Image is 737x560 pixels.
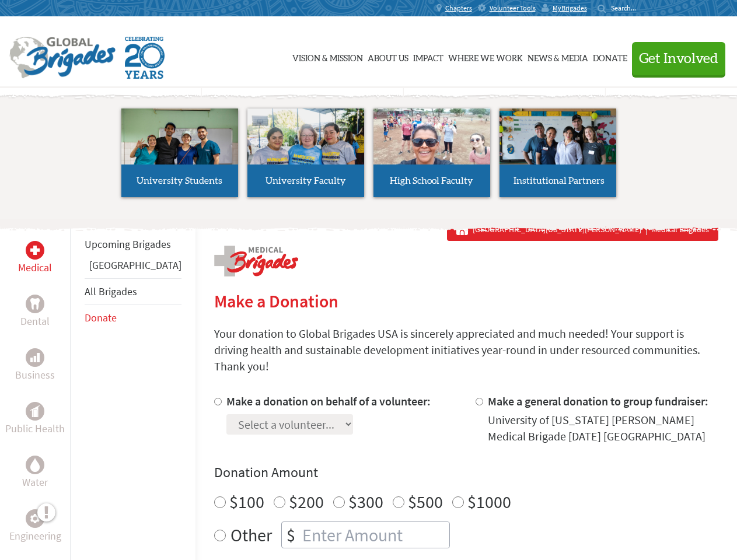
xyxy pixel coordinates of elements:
[85,257,181,278] li: Panama
[639,52,718,66] span: Get Involved
[137,176,222,185] span: University Students
[85,311,117,324] a: Donate
[9,528,61,544] p: Engineering
[292,27,363,86] a: Vision & Mission
[26,295,44,313] div: Dental
[121,108,238,197] a: University Students
[214,463,718,482] h4: Donation Amount
[5,402,65,437] a: Public HealthPublic Health
[30,458,40,471] img: Water
[5,421,65,437] p: Public Health
[85,237,171,251] a: Upcoming Brigades
[15,367,55,383] p: Business
[368,27,408,86] a: About Us
[467,491,511,513] label: $1000
[214,246,298,276] img: logo-medical.png
[30,514,40,523] img: Engineering
[247,108,364,187] img: menu_brigades_submenu_2.jpg
[22,456,48,491] a: WaterWater
[26,241,44,260] div: Medical
[611,3,644,12] input: Search...
[553,3,587,13] span: MyBrigades
[20,295,50,330] a: DentalDental
[226,394,431,408] label: Make a donation on behalf of a volunteer:
[408,491,443,513] label: $500
[348,491,383,513] label: $300
[125,37,165,79] img: Global Brigades Celebrating 20 Years
[488,394,708,408] label: Make a general donation to group fundraiser:
[18,260,52,276] p: Medical
[30,246,40,255] img: Medical
[26,509,44,528] div: Engineering
[488,412,718,444] div: University of [US_STATE] [PERSON_NAME] Medical Brigade [DATE] [GEOGRAPHIC_DATA]
[448,27,523,86] a: Where We Work
[632,42,725,75] button: Get Involved
[85,285,137,298] a: All Brigades
[514,176,605,185] span: Institutional Partners
[266,176,346,185] span: University Faculty
[26,348,44,367] div: Business
[9,37,116,79] img: Global Brigades Logo
[30,405,40,417] img: Public Health
[247,108,364,197] a: University Faculty
[85,232,181,257] li: Upcoming Brigades
[500,108,616,197] a: Institutional Partners
[26,402,44,421] div: Public Health
[230,521,272,548] label: Other
[9,509,61,544] a: EngineeringEngineering
[15,348,55,383] a: BusinessBusiness
[30,298,40,309] img: Dental
[20,313,50,330] p: Dental
[413,27,443,86] a: Impact
[89,258,181,272] a: [GEOGRAPHIC_DATA]
[528,27,588,86] a: News & Media
[214,325,718,374] p: Your donation to Global Brigades USA is sincerely appreciated and much needed! Your support is dr...
[445,3,472,13] span: Chapters
[490,3,536,13] span: Volunteer Tools
[373,108,490,165] img: menu_brigades_submenu_3.jpg
[18,241,52,276] a: MedicalMedical
[26,456,44,474] div: Water
[121,108,238,186] img: menu_brigades_submenu_1.jpg
[289,491,324,513] label: $200
[390,176,473,185] span: High School Faculty
[373,108,490,197] a: High School Faculty
[85,278,181,305] li: All Brigades
[30,353,40,362] img: Business
[85,305,181,331] li: Donate
[22,474,48,491] p: Water
[500,108,616,186] img: menu_brigades_submenu_4.jpg
[229,491,264,513] label: $100
[282,522,300,548] div: $
[593,27,627,86] a: Donate
[214,290,718,311] h2: Make a Donation
[300,522,449,548] input: Enter Amount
